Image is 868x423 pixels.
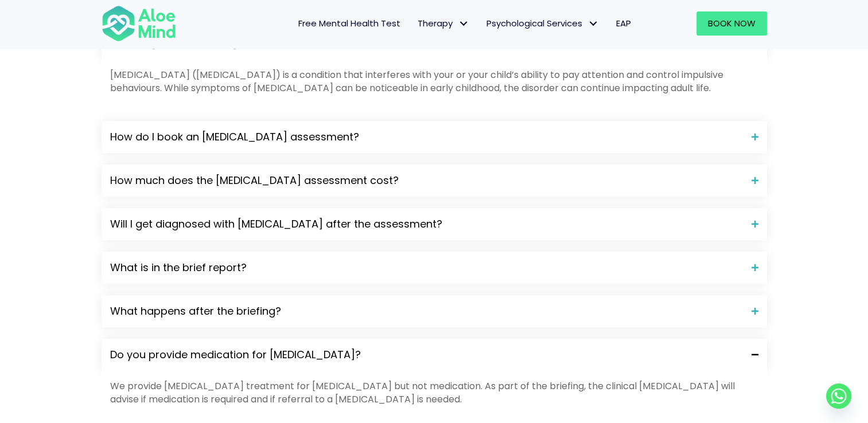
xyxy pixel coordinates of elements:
a: TherapyTherapy: submenu [409,11,478,36]
span: How much does the [MEDICAL_DATA] assessment cost? [110,173,743,188]
span: EAP [616,17,631,29]
span: What happens after the briefing? [110,304,743,319]
a: Free Mental Health Test [290,11,409,36]
span: Psychological Services: submenu [585,15,602,32]
span: What is in the brief report? [110,260,743,275]
a: Book Now [696,11,767,36]
span: Do you provide medication for [MEDICAL_DATA]? [110,347,743,362]
span: Therapy [418,17,469,29]
p: [MEDICAL_DATA] ([MEDICAL_DATA]) is a condition that interferes with your or your child’s ability ... [110,68,758,95]
img: Aloe mind Logo [102,5,176,42]
a: Psychological ServicesPsychological Services: submenu [478,11,608,36]
span: Book Now [708,17,756,29]
a: Whatsapp [826,383,851,409]
p: We provide [MEDICAL_DATA] treatment for [MEDICAL_DATA] but not medication. As part of the briefin... [110,379,758,406]
span: Psychological Services [486,17,599,29]
nav: Menu [191,11,640,36]
span: How do I book an [MEDICAL_DATA] assessment? [110,130,743,144]
span: Therapy: submenu [456,15,472,32]
a: EAP [608,11,640,36]
span: Will I get diagnosed with [MEDICAL_DATA] after the assessment? [110,217,743,232]
span: Free Mental Health Test [298,17,400,29]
